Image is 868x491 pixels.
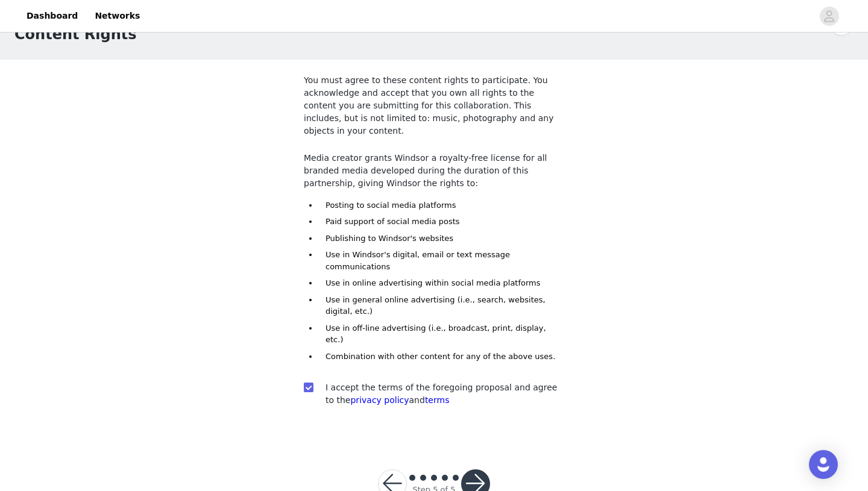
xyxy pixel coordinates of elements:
p: You must agree to these content rights to participate. You acknowledge and accept that you own al... [304,74,564,137]
div: Open Intercom Messenger [809,450,838,479]
a: Dashboard [19,2,85,30]
a: Networks [87,2,147,30]
li: Use in off-line advertising (i.e., broadcast, print, display, etc.) [318,322,564,346]
h1: Content Rights [14,23,137,45]
li: Combination with other content for any of the above uses. [318,351,564,363]
a: privacy policy [350,395,409,405]
span: I accept the terms of the foregoing proposal and agree to the and [325,383,557,405]
li: Publishing to Windsor's websites [318,233,564,245]
p: Media creator grants Windsor a royalty-free license for all branded media developed during the du... [304,152,564,190]
li: Use in Windsor's digital, email or text message communications [318,249,564,272]
li: Use in online advertising within social media platforms [318,277,564,289]
li: Posting to social media platforms [318,199,564,211]
li: Paid support of social media posts [318,216,564,228]
a: terms [425,395,450,405]
li: Use in general online advertising (i.e., search, websites, digital, etc.) [318,294,564,317]
div: avatar [823,7,835,26]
